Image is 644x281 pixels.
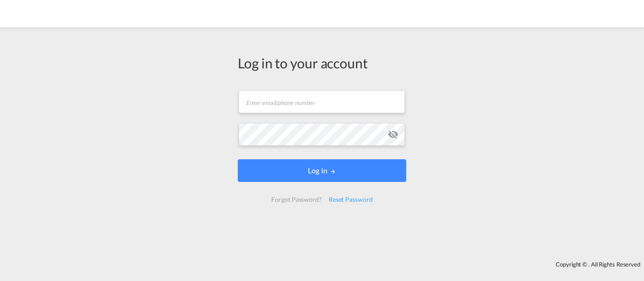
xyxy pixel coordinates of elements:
[388,129,399,140] md-icon: icon-eye-off
[238,159,406,182] button: LOGIN
[238,53,406,72] div: Log in to your account
[268,191,325,208] div: Forgot Password?
[239,90,405,113] input: Enter email/phone number
[325,191,376,208] div: Reset Password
